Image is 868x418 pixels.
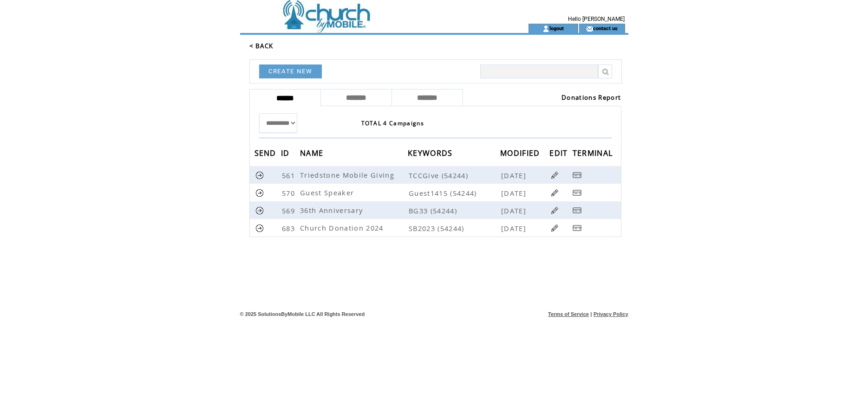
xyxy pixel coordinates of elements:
[542,25,549,32] img: account_icon.gif
[409,224,499,233] span: SB2023 (54244)
[501,224,529,233] span: [DATE]
[593,25,618,31] a: contact us
[500,150,542,155] a: MODIFIED
[282,188,297,198] span: 570
[409,206,499,215] span: BG33 (54244)
[255,146,279,163] span: SEND
[300,150,326,155] a: NAME
[300,188,356,197] span: Guest Speaker
[501,206,529,215] span: [DATE]
[568,16,625,22] span: Hello [PERSON_NAME]
[282,171,297,180] span: 561
[586,25,593,32] img: contact_us_icon.gif
[501,171,529,180] span: [DATE]
[300,206,365,215] span: 36th Anniversary
[500,146,542,163] span: MODIFIED
[409,188,499,198] span: Guest1415 (54244)
[300,223,386,232] span: Church Donation 2024
[501,188,529,198] span: [DATE]
[282,224,297,233] span: 683
[561,93,621,102] a: Donations Report
[408,146,455,163] span: KEYWORDS
[549,25,564,31] a: logout
[548,311,589,317] a: Terms of Service
[300,170,397,180] span: Triedstone Mobile Giving
[281,150,292,155] a: ID
[282,206,297,215] span: 569
[361,119,424,127] span: TOTAL 4 Campaigns
[408,150,455,155] a: KEYWORDS
[409,171,499,180] span: TCCGive (54244)
[249,42,274,50] a: < BACK
[259,64,322,78] a: CREATE NEW
[549,146,570,163] span: EDIT
[594,311,628,317] a: Privacy Policy
[573,146,615,163] span: TERMINAL
[240,311,365,317] span: © 2025 SolutionsByMobile LLC All Rights Reserved
[590,311,592,317] span: |
[300,146,326,163] span: NAME
[281,146,292,163] span: ID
